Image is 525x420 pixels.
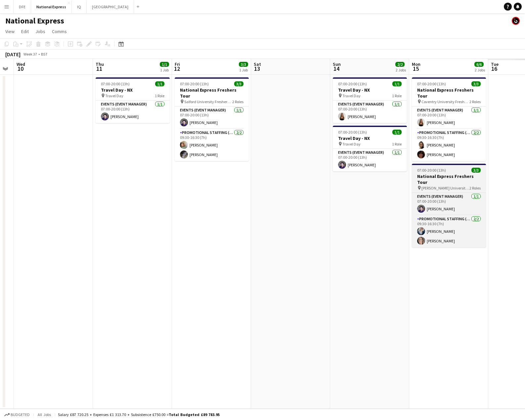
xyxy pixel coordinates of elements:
[11,412,30,417] span: Budgeted
[3,411,31,418] button: Budgeted
[21,28,29,34] span: Edit
[58,412,220,417] div: Salary £87 720.25 + Expenses £1 313.70 + Subsistence £750.00 =
[31,0,72,13] button: National Express
[72,0,87,13] button: IQ
[36,412,52,417] span: All jobs
[35,28,45,34] span: Jobs
[3,27,17,36] a: View
[5,51,21,58] div: [DATE]
[169,412,220,417] span: Total Budgeted £89 783.95
[14,0,31,13] button: DFE
[19,27,31,36] a: Edit
[512,17,520,25] app-user-avatar: Tim Bodenham
[41,52,48,57] div: BST
[49,27,69,36] a: Comms
[52,28,67,34] span: Comms
[33,27,48,36] a: Jobs
[87,0,134,13] button: [GEOGRAPHIC_DATA]
[5,28,15,34] span: View
[5,16,64,26] h1: National Express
